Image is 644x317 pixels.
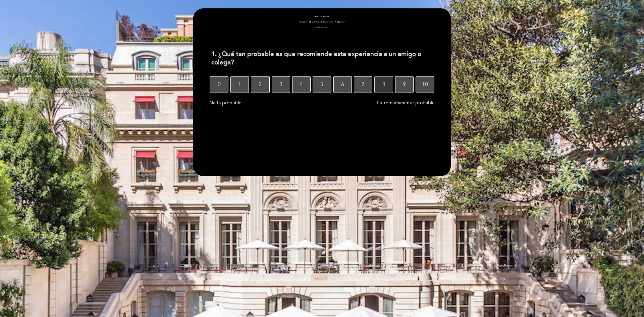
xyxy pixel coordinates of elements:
div: 1. ¿Qué tan probable es que recomiende esta experiencia a un amigo o colega? [206,46,438,71]
span: 10 [422,75,428,94]
span: 4 [300,75,303,94]
span: 1 [238,75,241,94]
button: 2 [251,76,269,93]
button: 6 [333,76,352,93]
span: 0 [218,75,221,94]
span: 8 [382,75,385,94]
span: Nada probable [209,100,241,106]
button: 8 [374,76,393,93]
button: 0 [210,76,228,93]
span: 3 [279,75,282,94]
span: 7 [362,75,365,94]
span: 5 [320,75,323,94]
span: Extremadamente probable [377,100,435,106]
button: 9 [395,76,414,93]
span: 6 [341,75,344,94]
span: 9 [403,75,406,94]
button: 7 [354,76,372,93]
button: 5 [313,76,331,93]
img: header_1658240351.png [299,15,345,29]
button: 1 [230,76,249,93]
button: 10 [416,76,434,93]
button: 3 [272,76,290,93]
button: 4 [292,76,311,93]
span: 2 [259,75,262,94]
